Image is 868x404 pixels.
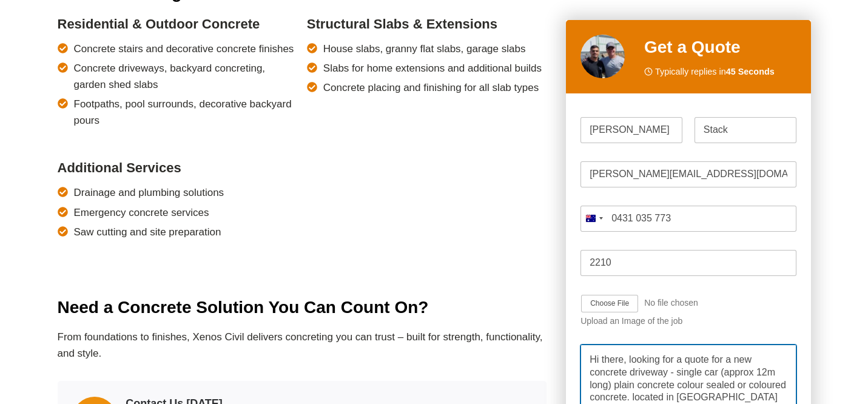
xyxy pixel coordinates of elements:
input: Email [580,161,796,187]
input: First Name [580,117,682,143]
div: Upload an Image of the job [580,316,796,326]
button: Selected country [580,206,607,232]
span: Concrete stairs and decorative concrete finishes [74,41,294,57]
strong: Need a Concrete Solution You Can Count On? [58,298,429,317]
input: Post Code: E.g 2000 [580,250,796,276]
h4: Additional Services [58,158,297,178]
span: Saw cutting and site preparation [74,224,221,240]
span: Concrete driveways, backyard concreting, garden shed slabs [74,60,297,93]
h2: Get a Quote [644,34,796,59]
span: Typically replies in [655,64,775,78]
h4: Structural Slabs & Extensions [307,14,547,34]
span: Footpaths, pool surrounds, decorative backyard pours [74,96,297,129]
span: Emergency concrete services [74,204,209,221]
strong: 45 Seconds [726,66,775,76]
h4: Residential & Outdoor Concrete [58,14,297,34]
input: Last Name [695,117,796,143]
p: From foundations to finishes, Xenos Civil delivers concreting you can trust – built for strength,... [58,329,547,362]
span: House slabs, granny flat slabs, garage slabs [323,41,526,57]
span: Slabs for home extensions and additional builds [323,60,542,76]
span: Concrete placing and finishing for all slab types [323,79,539,96]
input: Mobile [580,206,796,232]
span: Drainage and plumbing solutions [74,184,224,201]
